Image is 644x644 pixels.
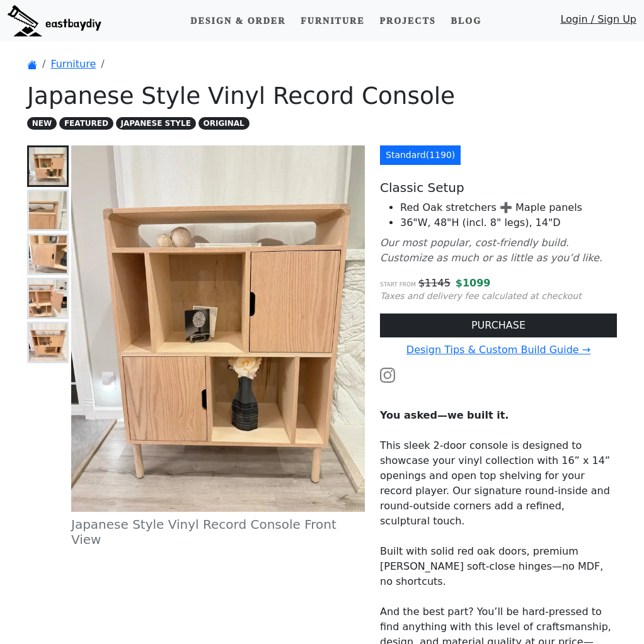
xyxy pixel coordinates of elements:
[380,409,509,421] strong: You asked—we built it.
[27,117,57,130] span: NEW
[446,9,486,33] a: Blog
[296,9,369,33] a: Furniture
[29,324,67,361] img: Japanese Style White Oak Vinyl Record Console
[71,145,365,512] img: Japanese Style Vinyl Record Console Front View
[50,58,96,70] a: Furniture
[29,235,67,273] img: Japanese Style Vinyl Record Console Bottom Door
[116,117,196,130] span: JAPANESE STYLE
[380,291,582,301] small: Taxes and delivery fee calculated at checkout
[380,180,617,195] h5: Classic Setup
[59,117,113,130] span: FEATURED
[380,544,617,589] p: Built with solid red oak doors, premium [PERSON_NAME] soft-close hinges—no MDF, no shortcuts.
[185,9,290,33] a: Design & Order
[8,5,101,37] img: eastbaydiy
[380,369,395,381] a: Watch the build video or pictures on Instagram
[27,57,617,72] nav: breadcrumb
[380,237,602,264] i: Our most popular, cost-friendly build. Customize as much or as little as you’d like.
[380,281,416,288] small: Start from
[400,200,617,215] li: Red Oak stretchers ➕ Maple panels
[29,147,67,185] img: Japanese Style Vinyl Record Console Front View
[29,280,67,317] img: Japanese Style Vinyl Record Console Blum Soft-close Hinges
[380,314,617,337] button: PURCHASE
[29,191,67,229] img: Japanese Style Vinyl Record Console Signature Round Corners
[400,215,617,230] li: 36"W, 48"H (incl. 8" legs), 14"D
[380,145,461,165] a: Standard(1190)
[374,9,440,33] a: Projects
[456,277,491,289] span: $ 1099
[71,517,365,547] h5: Japanese Style Vinyl Record Console Front View
[380,438,617,529] p: This sleek 2-door console is designed to showcase your vinyl collection with 16” x 14” openings a...
[406,344,590,356] a: Design Tips & Custom Build Guide →
[418,277,451,289] s: $ 1145
[560,12,636,33] a: Login / Sign Up
[27,82,617,110] h1: Japanese Style Vinyl Record Console
[198,117,250,130] span: ORIGINAL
